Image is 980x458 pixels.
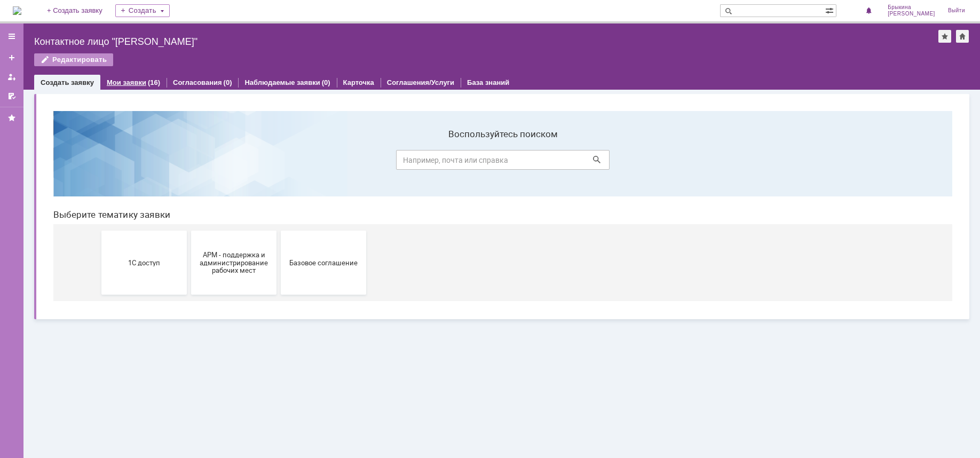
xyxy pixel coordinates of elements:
a: Карточка [343,78,374,86]
button: 1С доступ [57,128,142,192]
button: АРМ - поддержка и администрирование рабочих мест [146,128,232,192]
input: Например, почта или справка [351,48,565,67]
a: Мои заявки [107,78,146,86]
div: Сделать домашней страницей [956,30,969,43]
a: Создать заявку [3,49,20,66]
span: Расширенный поиск [825,5,836,15]
a: Согласования [173,78,222,86]
div: Контактное лицо "[PERSON_NAME]" [34,36,938,47]
button: Базовое соглашение [236,128,321,192]
header: Выберите тематику заявки [9,107,907,117]
span: Базовое соглашение [239,156,318,164]
span: Брыкина [888,4,935,11]
img: logo [13,6,21,15]
span: [PERSON_NAME] [888,11,935,17]
div: (0) [322,78,330,86]
div: (0) [224,78,232,86]
a: Наблюдаемые заявки [244,78,320,86]
span: АРМ - поддержка и администрирование рабочих мест [149,148,228,172]
label: Воспользуйтесь поиском [351,26,565,37]
a: Создать заявку [41,78,94,86]
a: Мои заявки [3,68,20,85]
div: Добавить в избранное [938,30,951,43]
a: Соглашения/Услуги [387,78,454,86]
a: База знаний [467,78,509,86]
a: Перейти на домашнюю страницу [13,6,21,15]
div: Создать [115,4,170,17]
span: 1С доступ [60,156,139,164]
div: (16) [148,78,160,86]
a: Мои согласования [3,88,20,105]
